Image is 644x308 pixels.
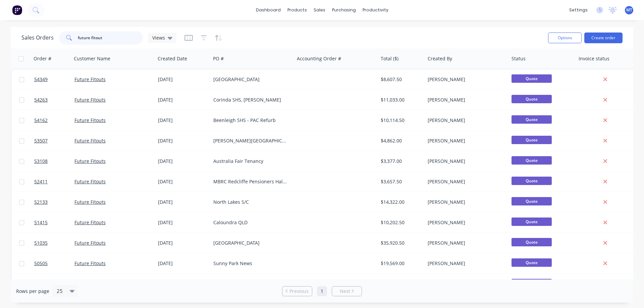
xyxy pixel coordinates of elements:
[34,199,48,205] span: 52133
[317,286,327,296] a: Page 1 is your current page
[158,219,208,226] div: [DATE]
[34,233,74,253] a: 51035
[381,240,420,246] div: $35,920.50
[34,260,48,267] span: 50505
[512,74,552,83] span: Quote
[381,137,420,144] div: $4,862.00
[428,199,502,205] div: [PERSON_NAME]
[34,151,74,171] a: 53108
[74,178,106,185] a: Future Fitouts
[512,197,552,205] span: Quote
[34,172,74,192] a: 52411
[512,136,552,144] span: Quote
[512,55,526,62] div: Status
[158,117,208,124] div: [DATE]
[253,5,284,15] a: dashboard
[512,177,552,185] span: Quote
[284,5,310,15] div: products
[74,199,106,205] a: Future Fitouts
[213,76,288,83] div: [GEOGRAPHIC_DATA]
[213,178,288,185] div: MBRC Redcliffe Pensioners Hall [GEOGRAPHIC_DATA] 4020
[152,34,165,41] span: Views
[297,55,341,62] div: Accounting Order #
[381,97,420,103] div: $11,033.00
[359,5,392,15] div: productivity
[626,7,632,13] span: MT
[381,76,420,83] div: $8,607.50
[16,288,49,295] span: Rows per page
[74,117,106,123] a: Future Fitouts
[512,258,552,267] span: Quote
[512,115,552,124] span: Quote
[566,5,591,15] div: settings
[34,192,74,212] a: 52133
[428,178,502,185] div: [PERSON_NAME]
[428,158,502,165] div: [PERSON_NAME]
[34,178,48,185] span: 52411
[74,76,106,82] a: Future Fitouts
[512,95,552,103] span: Quote
[579,55,609,62] div: Invoice status
[381,199,420,205] div: $14,322.00
[213,158,288,165] div: Australia Fair Tenancy
[34,274,74,294] a: 50091
[428,117,502,124] div: [PERSON_NAME]
[340,288,350,295] span: Next
[512,238,552,246] span: Quote
[74,158,106,164] a: Future Fitouts
[34,137,48,144] span: 53507
[213,117,288,124] div: Beenleigh SHS - PAC Refurb
[381,219,420,226] div: $10,202.50
[78,31,143,45] input: Search...
[282,288,312,295] a: Previous page
[310,5,329,15] div: sales
[34,69,74,89] a: 54349
[34,110,74,130] a: 54162
[512,156,552,165] span: Quote
[34,158,48,165] span: 53108
[381,260,420,267] div: $19,569.00
[74,240,106,246] a: Future Fitouts
[34,90,74,110] a: 54263
[428,55,452,62] div: Created By
[428,260,502,267] div: [PERSON_NAME]
[74,97,106,103] a: Future Fitouts
[428,97,502,103] div: [PERSON_NAME]
[34,131,74,151] a: 53507
[428,219,502,226] div: [PERSON_NAME]
[34,253,74,273] a: 50505
[158,199,208,205] div: [DATE]
[548,33,582,43] button: Options
[381,158,420,165] div: $3,377.00
[158,76,208,83] div: [DATE]
[158,178,208,185] div: [DATE]
[158,260,208,267] div: [DATE]
[289,288,309,295] span: Previous
[279,286,365,296] ul: Pagination
[213,137,288,144] div: [PERSON_NAME][GEOGRAPHIC_DATA][DEMOGRAPHIC_DATA] - Stage 2
[428,137,502,144] div: [PERSON_NAME]
[34,240,48,246] span: 51035
[428,76,502,83] div: [PERSON_NAME]
[381,55,398,62] div: Total ($)
[158,137,208,144] div: [DATE]
[74,219,106,226] a: Future Fitouts
[21,35,54,41] h1: Sales Orders
[158,240,208,246] div: [DATE]
[213,199,288,205] div: North Lakes S/C
[213,240,288,246] div: [GEOGRAPHIC_DATA]
[512,279,552,287] span: Quote
[428,240,502,246] div: [PERSON_NAME]
[158,55,187,62] div: Created Date
[74,55,110,62] div: Customer Name
[34,117,48,124] span: 54162
[381,117,420,124] div: $10,114.50
[213,55,224,62] div: PO #
[74,137,106,144] a: Future Fitouts
[158,158,208,165] div: [DATE]
[381,178,420,185] div: $3,657.50
[12,5,22,15] img: Factory
[213,260,288,267] div: Sunny Park News
[34,55,51,62] div: Order #
[512,218,552,226] span: Quote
